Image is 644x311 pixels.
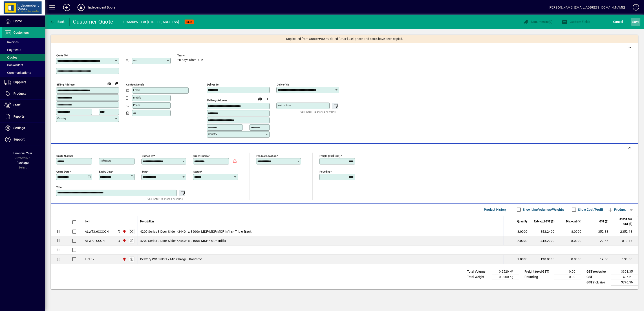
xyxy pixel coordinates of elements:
div: Independent Doors [88,4,115,11]
a: Staff [2,100,45,111]
div: [PERSON_NAME] [EMAIL_ADDRESS][DOMAIN_NAME] [549,4,625,11]
span: Documents (0) [523,20,553,24]
span: 2.0000 [517,239,528,243]
mat-label: Type [142,170,147,173]
button: Profile [74,3,88,11]
a: Products [2,88,45,99]
span: Home [13,19,22,23]
td: 0.2520 M³ [492,269,519,274]
mat-label: Order number [193,154,210,157]
td: GST inclusive [584,280,611,285]
mat-label: Mobile [133,96,141,99]
span: Backorders [4,63,23,67]
span: Staff [13,103,20,107]
mat-label: Rounding [320,170,330,173]
mat-label: Quote date [56,170,69,173]
mat-label: Email [133,88,140,92]
mat-label: Deliver To [207,83,219,86]
a: Knowledge Base [629,1,638,15]
div: ALW2.1CCOH [85,239,105,243]
button: Back [49,18,66,26]
mat-label: Quote number [56,154,73,157]
mat-label: Attn [133,59,138,62]
mat-label: Instructions [278,104,291,107]
td: 819.17 [611,236,638,245]
span: S [632,20,634,24]
button: Save [631,18,640,26]
mat-hint: Use 'Enter' to start a new line [300,109,336,114]
td: 130.00 [611,255,638,264]
mat-label: Status [193,170,201,173]
td: Total Weight [465,274,492,280]
td: 352.83 [584,227,611,236]
td: GST exclusive [584,269,611,274]
button: Choose address [264,95,271,103]
div: ALWT3.6CCCOH [85,229,109,234]
a: Suppliers [2,77,45,88]
td: Rounding [522,274,554,280]
span: Product History [484,206,507,213]
span: Christchurch [121,229,127,234]
span: Extend excl GST ($) [614,217,632,226]
td: 495.21 [611,274,638,280]
mat-label: Quote To [56,54,67,57]
span: ave [632,18,639,25]
mat-label: Phone [133,103,140,107]
span: Duplicated from Quote #96680 dated [DATE]. Sell prices and costs have been copied. [286,37,403,41]
td: 0.0000 [557,255,584,264]
span: 3.0000 [517,229,528,234]
a: View on map [256,95,264,102]
div: FRE07 [85,257,94,261]
span: NEW [186,20,192,23]
td: 0.00 [554,269,581,274]
span: Invoices [4,40,19,44]
mat-label: Quoted by [142,154,154,157]
span: Quotes [4,56,17,59]
a: Settings [2,123,45,134]
a: Quotes [2,54,45,61]
td: 0.0000 Kg [492,274,519,280]
a: Reports [2,111,45,122]
span: Terms [177,54,204,57]
span: Quantity [517,219,527,224]
td: 3301.35 [611,269,638,274]
button: Copy to Delivery address [113,80,120,87]
button: Product [605,206,628,214]
td: 2352.18 [611,227,638,236]
a: Communications [2,69,45,77]
button: Add [60,3,74,11]
td: 8.0000 [557,236,584,245]
span: Item [85,219,90,224]
span: Communications [4,71,31,74]
button: Documents (0) [522,18,554,26]
mat-label: Deliver via [277,83,289,86]
a: View on map [106,79,113,87]
span: Christchurch [121,257,127,262]
span: 4200 Series 2 Door Slider >2440h x 2100w MDF / MDF Infills [140,239,226,243]
span: Customers [13,31,29,34]
td: Total Volume [465,269,492,274]
a: Payments [2,46,45,54]
span: Discount (%) [566,219,581,224]
mat-label: Country [208,132,217,136]
a: Support [2,134,45,145]
span: Custom Fields [562,20,590,24]
td: 3796.56 [611,280,638,285]
app-page-header-button: Back [45,18,70,26]
span: Support [13,138,25,141]
span: 1.0000 [517,257,528,261]
span: Package [16,161,29,164]
span: Back [50,20,65,24]
span: Settings [13,126,25,130]
div: 445.2000 [533,239,554,243]
span: Reports [13,115,24,118]
a: Home [2,16,45,27]
span: Christchurch [121,238,127,243]
button: Cancel [612,18,624,26]
a: Backorders [2,61,45,69]
span: Financial Year [13,151,32,155]
mat-label: Product location [256,154,276,157]
mat-label: Country [57,117,66,120]
span: 20 days after EOM [177,58,203,62]
span: Suppliers [13,80,26,84]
